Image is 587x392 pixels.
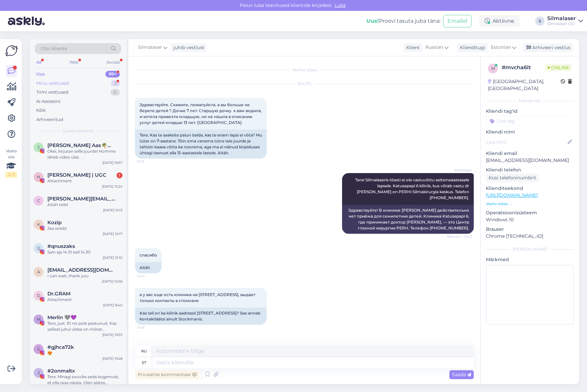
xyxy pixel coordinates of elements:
p: Kliendi telefon [486,166,574,173]
span: Merlin 🩶💜 [47,315,77,320]
div: 😍 [47,350,122,356]
span: Otsi kliente [41,45,67,52]
button: Emailid [443,15,471,27]
span: а у вас еще есть клиника на [STREET_ADDRESS], выдает только контакты в стокмане [140,292,256,303]
div: Jaa sobib! [47,226,122,231]
p: Klienditeekond [486,185,574,192]
p: Märkmed [486,256,574,263]
div: AI Assistent [36,98,61,105]
div: Vaata siia [5,148,17,178]
p: Kliendi nimi [486,129,574,136]
div: Attachment [47,178,122,184]
span: Luba [333,2,348,8]
div: Uus [36,71,45,77]
span: Здравствуйте. Скажите, пожалуйста, а вы больше не берете детей ? Дочке 7 лет. Старшую дочку к вам... [140,102,263,125]
div: Sain aja 14.10 kell 14.30 [47,249,122,255]
span: Tere! Silmalaseris tõesti ei ole vastuvõttu seitsmeaastasele lapsele. Katusepapi 6 kliinik, kus v... [355,177,470,200]
span: спасибо [140,253,157,257]
div: Здравствуйте! В клинике [PERSON_NAME] действительно нет приёма для семилетних детей. Клиника Katu... [342,205,474,234]
div: Web [68,58,80,67]
input: Lisa nimi [486,138,566,146]
div: Aitäh teile! [47,202,122,208]
div: Klienditugi [457,44,485,51]
div: [GEOGRAPHIC_DATA], [GEOGRAPHIC_DATA] [488,78,561,92]
span: Caroline48250@hotmail.com [47,196,116,202]
div: Privaatne kommentaar [135,370,199,379]
span: Uued vestlused [63,128,93,134]
div: Aitäh [135,262,162,273]
div: 3 [111,80,120,87]
div: [PERSON_NAME] [486,246,574,252]
span: 11:44 [137,274,162,279]
div: Minu vestlused [36,80,69,87]
div: 99+ [105,71,120,77]
span: H [37,174,40,179]
span: Saada [452,372,471,377]
div: Socials [105,58,121,67]
div: [DATE] 19:28 [102,356,122,361]
div: 0 [110,89,120,96]
div: [DATE] 10:56 [102,279,122,284]
span: J [38,145,40,150]
span: Russian [425,44,443,51]
span: Helge Kalde | UGC [47,172,106,178]
div: [DATE] 19:57 [102,160,122,165]
div: et [142,357,146,368]
div: [DATE] [135,81,474,87]
input: Lisa tag [486,116,574,126]
span: Online [545,64,572,71]
div: Kliendi info [486,98,574,104]
span: Nähtud ✓ 11:43 [447,234,472,239]
a: [URL][DOMAIN_NAME] [486,192,538,198]
a: SilmalaserSilmalaser OÜ [547,16,583,26]
span: #gjhca72k [47,344,74,350]
p: Kliendi tag'id [486,108,574,115]
span: Kozip [47,220,62,226]
div: 2 / 3 [5,172,17,178]
span: m [491,66,495,71]
div: S [535,16,545,26]
img: Askly Logo [5,45,18,57]
p: Windows 10 [486,216,574,223]
div: Okei, kirjutan selle juurde! Homme läheb video üles [47,148,122,160]
div: [DATE] 8:40 [103,303,122,308]
div: Klient [404,44,420,51]
span: Silmalaser [447,168,472,173]
div: Proovi tasuta juba täna: [366,17,440,25]
div: Tiimi vestlused [36,89,68,96]
span: a [37,269,40,274]
span: M [37,317,40,322]
div: I can wait, thank you [47,273,122,279]
div: juhib vestlust [171,44,204,51]
div: Silmalaser [547,16,576,21]
span: #qnuszaks [47,243,75,249]
div: 1 [117,172,122,178]
p: [EMAIL_ADDRESS][DOMAIN_NAME] [486,157,574,164]
div: Tere. Kas te saaksite palun öelda, kas te enam lapsi ei võta? Mu tütar on 7-aastane. Tõin oma van... [135,130,267,159]
p: Operatsioonisüsteem [486,209,574,216]
div: Attachment [47,297,122,303]
div: Tere. Minagi sooviks seda kogemust, et olla taas nägija. Olen alates neljandast klassist saadik o... [47,374,122,386]
div: Kas teil on ka kliinik aadressil [STREET_ADDRESS]? See annab kontaktläätsi ainult Stockmanis. [135,308,267,325]
div: All [35,58,42,67]
span: #2onmaltx [47,368,75,374]
span: 11:45 [137,325,162,330]
span: g [37,347,40,351]
span: C [37,198,40,203]
p: Brauser [486,226,574,233]
span: Dr.GRAM [47,291,70,297]
span: aulikkihellberg@hotmail.com [47,267,116,273]
span: Estonian [491,44,511,51]
span: q [37,246,40,251]
div: Silmalaser OÜ [547,21,576,26]
div: # mvcha6lt [502,64,545,72]
div: [DATE] 10:17 [103,231,122,236]
div: Arhiveeritud [36,116,63,123]
div: Arhiveeri vestlus [522,43,573,52]
div: Aktiivne [479,15,520,27]
div: [DATE] 15:24 [102,184,122,189]
b: Uus! [366,18,379,24]
span: Janete Aas🌴🥥🏞️ [47,142,116,148]
div: Küsi telefoninumbrit [486,173,539,182]
div: Vestlus algas [135,67,474,73]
